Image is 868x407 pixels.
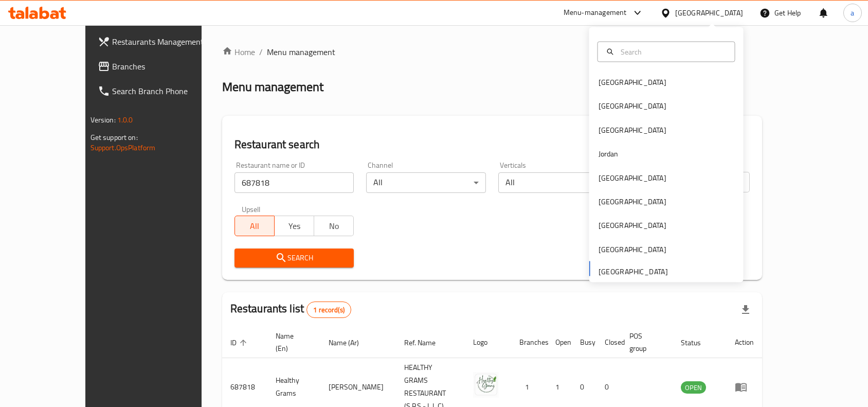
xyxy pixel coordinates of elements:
[735,381,754,393] div: Menu
[222,46,763,58] nav: breadcrumb
[511,327,547,358] th: Branches
[259,46,263,58] li: /
[314,216,354,236] button: No
[243,252,346,264] span: Search
[329,337,372,349] span: Name (Ar)
[599,148,619,160] div: Jordan
[599,124,666,135] div: [GEOGRAPHIC_DATA]
[572,327,596,358] th: Busy
[599,243,666,255] div: [GEOGRAPHIC_DATA]
[112,85,222,97] span: Search Branch Phone
[727,327,762,358] th: Action
[89,79,230,103] a: Search Branch Phone
[596,327,621,358] th: Closed
[851,7,854,19] span: a
[599,100,666,112] div: [GEOGRAPHIC_DATA]
[465,327,511,358] th: Logo
[230,301,351,318] h2: Restaurants list
[274,216,314,236] button: Yes
[267,46,335,58] span: Menu management
[242,205,261,213] label: Upsell
[617,46,729,57] input: Search
[89,54,230,79] a: Branches
[117,113,133,127] span: 1.0.0
[564,7,627,19] div: Menu-management
[91,131,138,144] span: Get support on:
[629,330,661,355] span: POS group
[306,302,351,318] div: Total records count
[234,172,354,193] input: Search for restaurant name or ID..
[675,7,743,19] div: [GEOGRAPHIC_DATA]
[318,219,350,234] span: No
[239,219,270,234] span: All
[366,172,486,193] div: All
[276,330,308,355] span: Name (En)
[307,305,351,315] span: 1 record(s)
[222,79,323,95] h2: Menu management
[599,220,666,231] div: [GEOGRAPHIC_DATA]
[681,337,714,349] span: Status
[473,372,499,398] img: Healthy Grams
[547,327,572,358] th: Open
[599,77,666,88] div: [GEOGRAPHIC_DATA]
[733,297,758,322] div: Export file
[234,137,750,152] h2: Restaurant search
[89,29,230,54] a: Restaurants Management
[230,337,250,349] span: ID
[681,382,706,394] span: OPEN
[91,113,116,127] span: Version:
[112,60,222,73] span: Branches
[234,216,275,236] button: All
[112,36,222,48] span: Restaurants Management
[404,337,449,349] span: Ref. Name
[222,46,255,58] a: Home
[599,196,666,207] div: [GEOGRAPHIC_DATA]
[498,172,618,193] div: All
[599,172,666,183] div: [GEOGRAPHIC_DATA]
[279,219,310,234] span: Yes
[234,249,354,268] button: Search
[91,141,156,154] a: Support.OpsPlatform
